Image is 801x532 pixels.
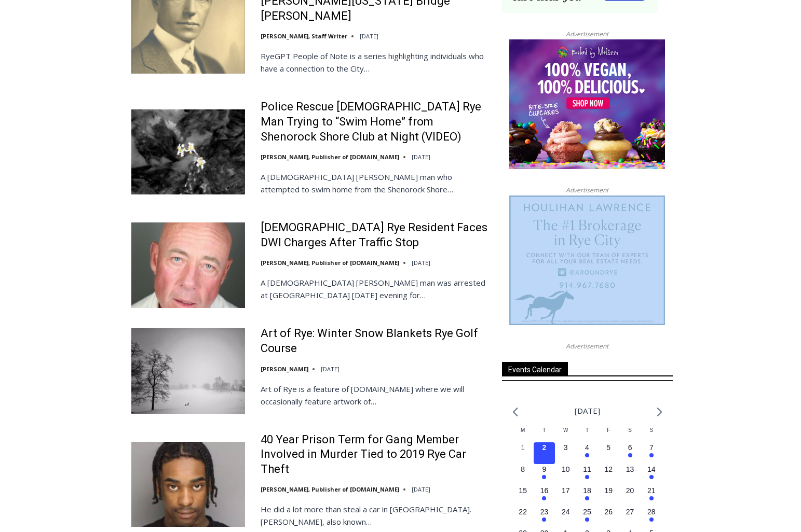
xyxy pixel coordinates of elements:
time: 22 [519,508,527,516]
div: Wednesday [555,426,576,442]
span: Advertisement [555,29,619,39]
em: Has events [628,453,632,457]
p: He did a lot more than steal a car in [GEOGRAPHIC_DATA]. [PERSON_NAME], also known… [261,503,488,528]
button: 26 [598,507,619,528]
a: Police Rescue [DEMOGRAPHIC_DATA] Rye Man Trying to “Swim Home” from Shenorock Shore Club at Night... [261,100,488,144]
a: [PERSON_NAME], Publisher of [DOMAIN_NAME] [261,485,399,493]
time: 18 [583,486,591,495]
p: RyeGPT People of Note is a series highlighting individuals who have a connection to the City… [261,50,488,75]
em: Has events [542,475,546,479]
span: T [542,427,546,433]
em: Has events [649,496,654,500]
img: Houlihan Lawrence The #1 Brokerage in Rye City [509,195,665,325]
time: 23 [540,508,549,516]
time: 10 [562,465,570,473]
li: [DATE] [575,404,600,418]
em: Has events [585,517,589,522]
a: Previous month [512,407,518,417]
time: 6 [628,443,632,452]
time: 8 [521,465,525,473]
div: Monday [512,426,534,442]
p: A [DEMOGRAPHIC_DATA] [PERSON_NAME] man was arrested at [GEOGRAPHIC_DATA] [DATE] evening for… [261,276,488,301]
a: 40 Year Prison Term for Gang Member Involved in Murder Tied to 2019 Rye Car Theft [261,432,488,477]
em: Has events [585,453,589,457]
a: Intern @ [DOMAIN_NAME] [250,101,503,129]
time: [DATE] [412,259,430,267]
span: S [628,427,632,433]
button: 19 [598,485,619,507]
time: 7 [649,443,654,452]
time: 14 [647,465,656,473]
span: Advertisement [555,341,619,351]
button: 21 Has events [641,485,662,507]
time: 25 [583,508,591,516]
span: Events Calendar [502,362,568,376]
span: Open Tues. - Sun. [PHONE_NUMBER] [3,107,102,146]
button: 1 [512,442,534,464]
a: Next month [657,407,662,417]
em: Has events [542,496,546,500]
em: Has events [585,496,589,500]
span: Intern @ [DOMAIN_NAME] [271,103,481,127]
a: Open Tues. - Sun. [PHONE_NUMBER] [1,104,104,129]
time: 4 [585,443,589,452]
time: 9 [542,465,547,473]
time: [DATE] [321,365,340,373]
button: 2 [534,442,555,464]
span: W [563,427,568,433]
button: 7 Has events [641,442,662,464]
div: Friday [598,426,619,442]
button: 13 [619,464,641,485]
div: Tuesday [534,426,555,442]
img: Art of Rye: Winter Snow Blankets Rye Golf Course [131,328,245,413]
time: 20 [626,486,634,495]
img: Police Rescue 51 Year Old Rye Man Trying to “Swim Home” from Shenorock Shore Club at Night (VIDEO) [131,109,245,194]
time: 26 [604,508,613,516]
span: M [521,427,525,433]
button: 10 [555,464,576,485]
div: Saturday [619,426,641,442]
button: 28 Has events [641,507,662,528]
button: 22 [512,507,534,528]
button: 12 [598,464,619,485]
a: [PERSON_NAME], Publisher of [DOMAIN_NAME] [261,153,399,161]
time: 1 [521,443,525,452]
button: 15 [512,485,534,507]
img: Baked by Melissa [509,39,665,169]
span: F [607,427,610,433]
p: Art of Rye is a feature of [DOMAIN_NAME] where we will occasionally feature artwork of… [261,383,488,408]
em: Has events [649,517,654,522]
time: 17 [562,486,570,495]
span: S [649,427,653,433]
span: Advertisement [555,185,619,195]
time: 15 [519,486,527,495]
time: 13 [626,465,634,473]
button: 5 [598,442,619,464]
a: Art of Rye: Winter Snow Blankets Rye Golf Course [261,326,488,356]
time: [DATE] [412,485,430,493]
button: 17 [555,485,576,507]
em: Has events [649,475,654,479]
time: 27 [626,508,634,516]
button: 9 Has events [534,464,555,485]
button: 16 Has events [534,485,555,507]
button: 20 [619,485,641,507]
time: 3 [564,443,568,452]
time: [DATE] [412,153,430,161]
time: 12 [604,465,613,473]
em: Has events [542,517,546,522]
time: 11 [583,465,591,473]
div: Sunday [641,426,662,442]
time: 16 [540,486,549,495]
a: [PERSON_NAME], Publisher of [DOMAIN_NAME] [261,259,399,267]
button: 3 [555,442,576,464]
img: 56-Year-Old Rye Resident Faces DWI Charges After Traffic Stop [131,222,245,307]
div: "...watching a master [PERSON_NAME] chef prepare an omakase meal is fascinating dinner theater an... [107,65,153,124]
time: 5 [606,443,610,452]
p: A [DEMOGRAPHIC_DATA] [PERSON_NAME] man who attempted to swim home from the Shenorock Shore… [261,171,488,195]
a: [DEMOGRAPHIC_DATA] Rye Resident Faces DWI Charges After Traffic Stop [261,220,488,250]
div: "At the 10am stand-up meeting, each intern gets a chance to take [PERSON_NAME] and the other inte... [262,1,491,101]
button: 25 Has events [576,507,598,528]
time: [DATE] [360,32,378,40]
